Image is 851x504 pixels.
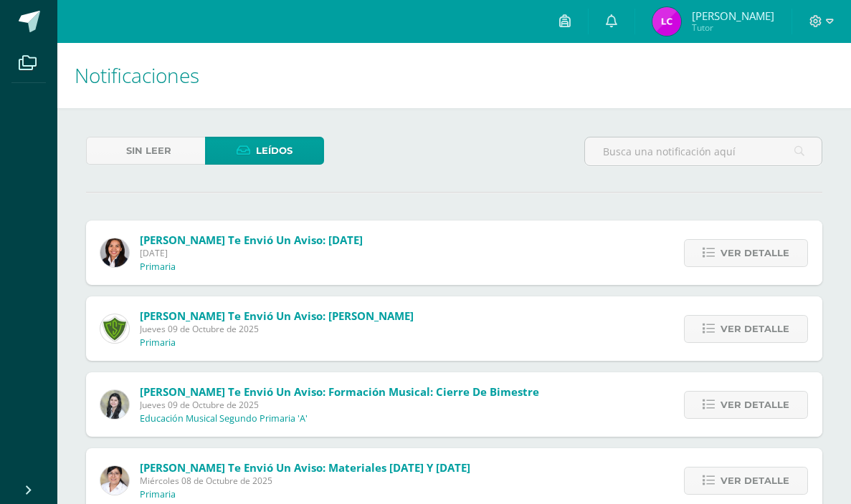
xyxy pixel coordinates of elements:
img: 1cdfcf77892e8c61eecfab2553fd9f33.png [100,390,129,419]
span: Jueves 09 de Octubre de 2025 [140,323,414,335]
span: [PERSON_NAME] te envió un aviso: [DATE] [140,233,363,247]
p: Primaria [140,261,176,273]
img: 4074e4aec8af62734b518a95961417a1.png [100,466,129,495]
span: Ver detalle [721,240,789,266]
span: [PERSON_NAME] te envió un aviso: Materiales [DATE] y [DATE] [140,460,470,475]
span: [PERSON_NAME] te envió un aviso: Formación musical: Cierre de bimestre [140,384,539,399]
span: Jueves 09 de Octubre de 2025 [140,399,539,411]
span: Tutor [692,21,774,34]
span: Miércoles 08 de Octubre de 2025 [140,475,470,487]
p: Primaria [140,337,176,349]
span: Ver detalle [721,316,789,342]
p: Educación Musical Segundo Primaria 'A' [140,413,308,425]
span: [PERSON_NAME] te envió un aviso: [PERSON_NAME] [140,309,414,323]
img: a06024179dba9039476aa43df9e4b8c8.png [100,238,129,267]
input: Busca una notificación aquí [585,137,822,165]
span: Ver detalle [721,467,789,494]
span: Leídos [256,137,293,164]
img: 6f5ff69043559128dc4baf9e9c0f15a0.png [100,314,129,343]
img: f80dab48cb1b47c93ae5c51616a1e36b.png [652,7,681,36]
span: Sin leer [126,137,171,164]
span: [PERSON_NAME] [692,9,774,23]
a: Leídos [205,137,324,165]
p: Primaria [140,489,176,500]
span: [DATE] [140,247,363,259]
span: Ver detalle [721,392,789,418]
a: Sin leer [86,137,205,165]
span: Notificaciones [75,62,199,89]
